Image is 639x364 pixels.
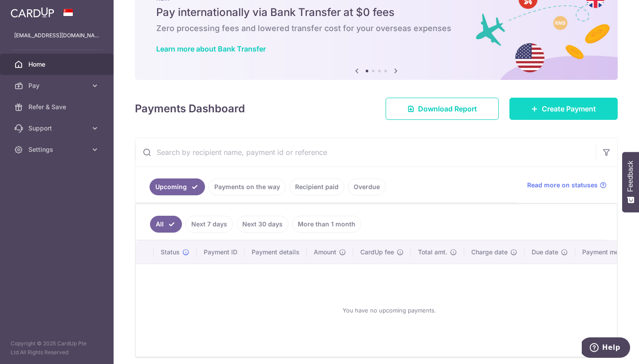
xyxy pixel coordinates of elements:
[532,248,558,257] span: Due date
[28,81,87,90] span: Pay
[418,103,477,114] span: Download Report
[509,98,618,120] a: Create Payment
[471,248,508,257] span: Charge date
[14,31,99,40] p: [EMAIL_ADDRESS][DOMAIN_NAME]
[627,161,635,192] span: Feedback
[150,178,205,195] a: Upcoming
[292,216,361,233] a: More than 1 month
[527,181,607,190] a: Read more on statuses
[527,181,598,190] span: Read more on statuses
[156,44,266,53] a: Learn more about Bank Transfer
[209,178,286,195] a: Payments on the way
[156,5,596,20] h5: Pay internationally via Bank Transfer at $0 fees
[161,248,180,257] span: Status
[11,7,54,18] img: CardUp
[185,216,233,233] a: Next 7 days
[28,60,87,69] span: Home
[245,241,307,264] th: Payment details
[150,216,182,233] a: All
[237,216,288,233] a: Next 30 days
[360,248,394,257] span: CardUp fee
[314,248,336,257] span: Amount
[348,178,386,195] a: Overdue
[135,138,596,166] input: Search by recipient name, payment id or reference
[28,145,87,154] span: Settings
[156,23,596,34] h6: Zero processing fees and lowered transfer cost for your overseas expenses
[135,101,245,117] h4: Payments Dashboard
[146,271,632,349] div: You have no upcoming payments.
[28,103,87,111] span: Refer & Save
[622,152,639,212] button: Feedback - Show survey
[289,178,344,195] a: Recipient paid
[542,103,596,114] span: Create Payment
[386,98,499,120] a: Download Report
[582,337,630,360] iframe: Opens a widget where you can find more information
[197,241,245,264] th: Payment ID
[28,124,87,133] span: Support
[418,248,447,257] span: Total amt.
